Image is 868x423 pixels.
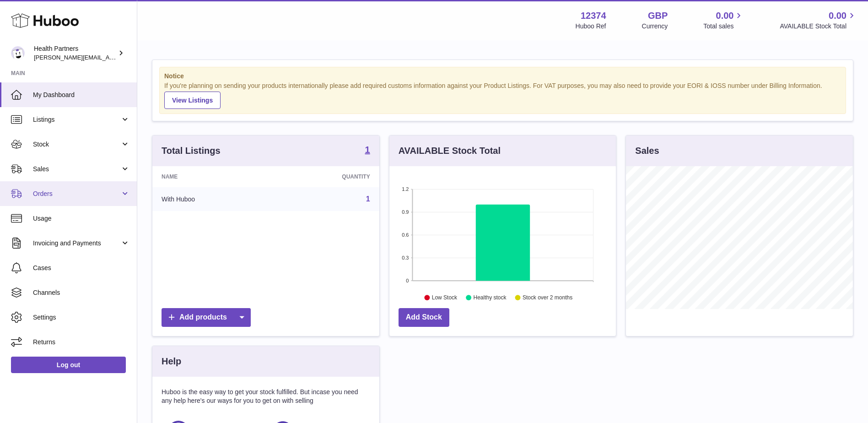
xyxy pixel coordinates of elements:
[33,338,130,347] span: Returns
[11,46,25,60] img: jeni.moon@healthpartners.uk.com
[33,214,130,223] span: Usage
[473,294,507,301] text: Healthy stock
[399,145,501,157] h3: AVAILABLE Stock Total
[33,264,130,272] span: Cases
[33,91,130,99] span: My Dashboard
[576,22,606,31] div: Huboo Ref
[642,22,668,31] div: Currency
[162,308,251,327] a: Add products
[402,209,409,215] text: 0.9
[164,72,841,81] strong: Notice
[33,115,120,124] span: Listings
[162,388,370,405] p: Huboo is the easy way to get your stock fulfilled. But incase you need any help here's our ways f...
[780,10,857,31] a: 0.00 AVAILABLE Stock Total
[635,145,659,157] h3: Sales
[829,10,846,22] span: 0.00
[523,294,572,301] text: Stock over 2 months
[402,232,409,238] text: 0.6
[648,10,668,22] strong: GBP
[162,145,221,157] h3: Total Listings
[34,54,183,61] span: [PERSON_NAME][EMAIL_ADDRESS][DOMAIN_NAME]
[33,190,120,198] span: Orders
[780,22,857,31] span: AVAILABLE Stock Total
[366,195,370,203] a: 1
[152,187,272,211] td: With Huboo
[402,186,409,192] text: 1.2
[33,140,120,149] span: Stock
[33,165,120,174] span: Sales
[703,10,744,31] a: 0.00 Total sales
[399,308,449,327] a: Add Stock
[162,355,181,368] h3: Help
[703,22,744,31] span: Total sales
[432,294,458,301] text: Low Stock
[34,44,116,62] div: Health Partners
[581,10,606,22] strong: 12374
[365,145,370,154] strong: 1
[33,288,130,297] span: Channels
[716,10,734,22] span: 0.00
[164,81,841,109] div: If you're planning on sending your products internationally please add required customs informati...
[365,145,370,156] a: 1
[406,278,409,283] text: 0
[33,313,130,322] span: Settings
[11,357,126,373] a: Log out
[402,255,409,260] text: 0.3
[164,92,221,109] a: View Listings
[272,166,379,187] th: Quantity
[33,239,120,248] span: Invoicing and Payments
[152,166,272,187] th: Name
